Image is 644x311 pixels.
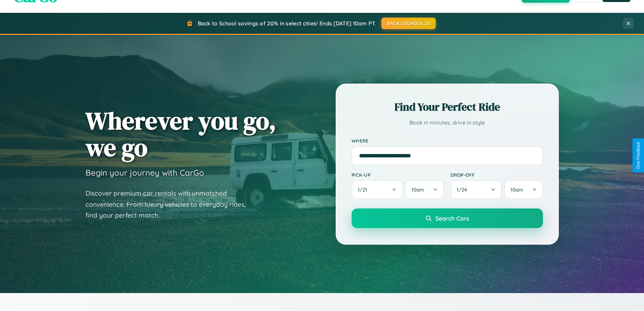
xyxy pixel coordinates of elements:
button: 1/24 [451,180,502,199]
span: Search Cars [435,215,469,222]
span: 1 / 24 [457,186,470,193]
button: 10am [504,180,543,199]
span: 1 / 21 [358,186,371,193]
span: 10am [510,186,523,193]
label: Pick-up [352,172,444,178]
button: 10am [405,180,444,199]
span: Back to School savings of 20% in select cities! Ends [DATE] 10am PT. [198,20,376,27]
label: Drop-off [451,172,543,178]
p: Book in minutes, drive in style [352,118,543,128]
label: Where [352,138,543,143]
h3: Begin your journey with CarGo [86,168,204,178]
h2: Find Your Perfect Ride [352,99,543,114]
button: 1/21 [352,180,403,199]
div: Give Feedback [636,142,641,169]
span: 10am [411,186,424,193]
h1: Wherever you go, we go [86,107,276,161]
button: Search Cars [352,208,543,228]
button: BACK2SCHOOL20 [381,18,436,29]
p: Discover premium car rentals with unmatched convenience. From luxury vehicles to everyday rides, ... [86,188,255,221]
